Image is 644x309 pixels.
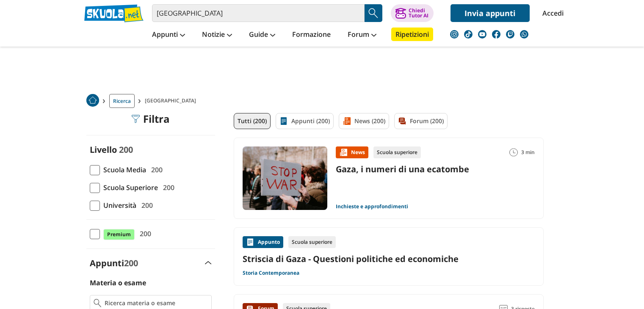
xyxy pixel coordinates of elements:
img: Appunti filtro contenuto [279,117,288,125]
a: Accedi [542,4,560,22]
a: Formazione [290,28,333,43]
span: Scuola Media [100,164,146,175]
img: twitch [506,30,514,39]
a: Home [86,94,99,108]
span: Università [100,200,136,211]
img: Ricerca materia o esame [94,299,102,307]
span: 200 [124,257,138,269]
span: 200 [160,182,174,193]
div: Filtra [131,113,170,125]
input: Ricerca materia o esame [105,299,207,307]
img: Appunti contenuto [246,238,254,246]
img: youtube [478,30,486,39]
span: [GEOGRAPHIC_DATA] [145,94,199,108]
div: Chiedi Tutor AI [409,8,428,18]
input: Cerca appunti, riassunti o versioni [152,4,365,22]
span: 3 min [521,146,535,158]
div: Appunto [243,236,283,248]
a: Ricerca [109,94,135,108]
span: 200 [136,228,151,239]
a: Inchieste e approfondimenti [336,203,408,210]
img: Immagine news [243,146,327,210]
a: News (200) [339,113,389,129]
img: tiktok [464,30,473,39]
button: ChiediTutor AI [391,4,434,22]
div: News [336,146,368,158]
img: Tempo lettura [509,148,518,157]
img: Forum filtro contenuto [398,117,406,125]
div: Scuola superiore [373,146,421,158]
a: Striscia di Gaza - Questioni politiche ed economiche [243,253,535,265]
span: 200 [148,164,163,175]
a: Gaza, i numeri di una ecatombe [336,163,469,175]
img: Apri e chiudi sezione [205,261,212,265]
img: WhatsApp [520,30,528,39]
img: instagram [450,30,459,39]
a: Guide [247,28,277,43]
span: 200 [119,144,133,155]
a: Invia appunti [451,4,530,22]
a: Forum [345,28,379,43]
img: Home [86,94,99,107]
a: Tutti (200) [234,113,271,129]
span: 200 [138,200,153,211]
a: Notizie [200,28,234,43]
div: Scuola superiore [288,236,336,248]
img: Filtra filtri mobile [131,115,140,123]
a: Appunti (200) [276,113,334,129]
a: Storia Contemporanea [243,270,299,276]
label: Appunti [90,257,138,269]
label: Livello [90,144,117,155]
a: Forum (200) [394,113,448,129]
img: News filtro contenuto [343,117,351,125]
img: facebook [492,30,500,39]
label: Materia o esame [90,278,146,287]
span: Scuola Superiore [100,182,158,193]
a: Appunti [150,28,187,43]
a: Ripetizioni [391,28,433,41]
span: Premium [103,229,135,240]
button: Search Button [365,4,382,22]
img: Cerca appunti, riassunti o versioni [367,7,380,19]
img: News contenuto [339,148,348,157]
